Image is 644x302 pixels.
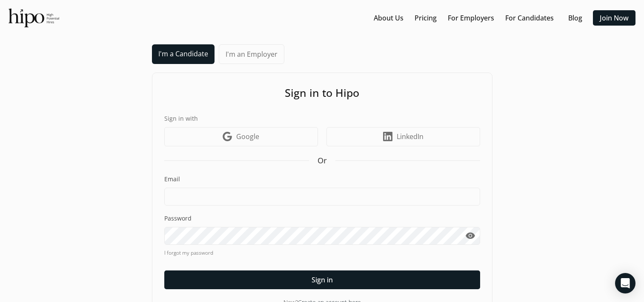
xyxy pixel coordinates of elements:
a: Blog [568,13,582,23]
label: Password [164,214,480,223]
label: Email [164,175,480,183]
button: About Us [370,10,407,26]
a: Pricing [415,13,437,23]
button: Pricing [411,10,440,26]
span: Sign in [312,275,333,285]
label: Sign in with [164,114,480,123]
a: About Us [374,13,404,23]
a: Google [164,127,318,146]
button: For Employers [444,10,498,26]
a: For Candidates [505,13,554,23]
span: visibility [465,231,475,241]
a: I forgot my password [164,249,480,257]
img: official-logo [9,9,59,27]
span: LinkedIn [397,131,424,142]
span: Or [318,155,327,166]
a: I'm an Employer [219,44,284,64]
a: Join Now [600,13,629,23]
button: Join Now [593,10,635,26]
span: Google [236,131,259,142]
button: Blog [561,10,589,26]
button: For Candidates [502,10,557,26]
h1: Sign in to Hipo [164,85,480,101]
a: LinkedIn [326,127,480,146]
div: Open Intercom Messenger [615,273,635,293]
button: visibility [461,227,480,245]
button: Sign in [164,270,480,289]
a: For Employers [448,13,494,23]
a: I'm a Candidate [152,44,215,64]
